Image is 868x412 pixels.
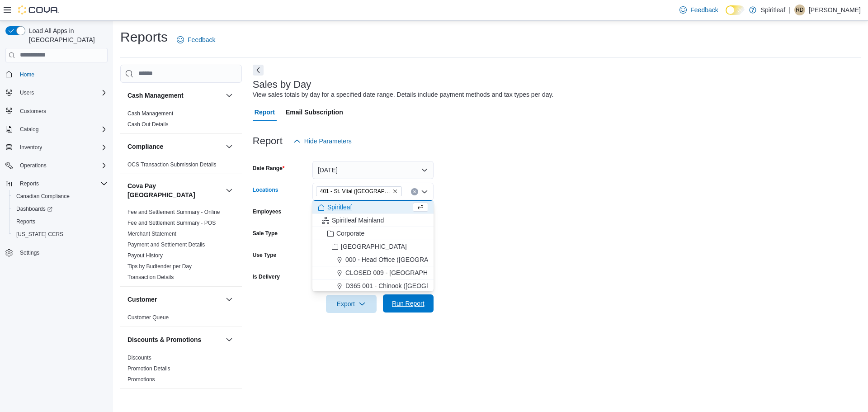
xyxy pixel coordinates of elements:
[20,162,47,169] span: Operations
[127,295,222,304] button: Customer
[16,205,52,213] span: Dashboards
[392,189,398,194] button: Remove 401 - St. Vital (Winnipeg) from selection in this group
[312,227,434,240] button: Corporate
[20,108,46,115] span: Customers
[188,35,215,44] span: Feedback
[127,231,176,237] a: Merchant Statement
[120,207,242,286] div: Cova Pay [GEOGRAPHIC_DATA]
[794,5,805,15] div: Ravi D
[127,263,192,270] a: Tips by Budtender per Day
[120,312,242,327] div: Customer
[9,190,111,203] button: Canadian Compliance
[127,263,192,270] span: Tips by Budtender per Day
[690,5,718,14] span: Feedback
[809,5,861,15] p: [PERSON_NAME]
[25,26,108,44] span: Load All Apps in [GEOGRAPHIC_DATA]
[255,103,275,121] span: Report
[127,314,169,321] a: Customer Queue
[120,28,168,46] h1: Reports
[253,65,264,76] button: Next
[9,215,111,228] button: Reports
[312,279,434,293] button: D365 001 - Chinook ([GEOGRAPHIC_DATA])
[312,253,434,266] button: 000 - Head Office ([GEOGRAPHIC_DATA])
[331,295,371,313] span: Export
[312,240,434,253] button: [GEOGRAPHIC_DATA]
[120,108,242,133] div: Cash Management
[127,181,222,199] button: Cova Pay [GEOGRAPHIC_DATA]
[127,161,217,168] span: OCS Transaction Submission Details
[5,64,108,283] nav: Complex example
[127,121,169,128] a: Cash Out Details
[127,161,217,168] a: OCS Transaction Submission Details
[421,188,428,195] button: Close list of options
[253,273,280,280] label: Is Delivery
[127,209,220,215] a: Fee and Settlement Summary - Online
[726,5,745,15] input: Dark Mode
[127,220,216,226] a: Fee and Settlement Summary - POS
[13,191,73,202] a: Canadian Compliance
[2,246,111,259] button: Settings
[336,229,364,238] span: Corporate
[16,160,108,171] span: Operations
[127,335,222,344] button: Discounts & Promotions
[127,365,170,372] span: Promotion Details
[2,141,111,154] button: Inventory
[253,208,281,215] label: Employees
[253,79,311,90] h3: Sales by Day
[224,90,235,101] button: Cash Management
[327,203,352,212] span: Spiritleaf
[224,141,235,152] button: Compliance
[2,159,111,172] button: Operations
[127,121,169,128] span: Cash Out Details
[127,274,174,280] a: Transaction Details
[2,68,111,81] button: Home
[127,142,163,151] h3: Compliance
[16,193,70,200] span: Canadian Compliance
[20,89,34,96] span: Users
[127,355,151,361] a: Discounts
[20,249,39,256] span: Settings
[761,5,785,15] p: Spiritleaf
[345,255,467,264] span: 000 - Head Office ([GEOGRAPHIC_DATA])
[253,165,285,172] label: Date Range
[16,231,63,238] span: [US_STATE] CCRS
[16,142,46,153] button: Inventory
[127,335,201,344] h3: Discounts & Promotions
[253,186,278,194] label: Locations
[13,204,56,214] a: Dashboards
[383,294,434,313] button: Run Report
[13,216,39,227] a: Reports
[253,136,283,147] h3: Report
[676,1,722,19] a: Feedback
[16,160,50,171] button: Operations
[312,201,434,214] button: Spiritleaf
[120,159,242,174] div: Compliance
[345,281,473,290] span: D365 001 - Chinook ([GEOGRAPHIC_DATA])
[16,218,35,225] span: Reports
[2,123,111,136] button: Catalog
[304,137,352,146] span: Hide Parameters
[16,69,38,80] a: Home
[9,203,111,215] a: Dashboards
[9,228,111,241] button: [US_STATE] CCRS
[332,216,384,225] span: Spiritleaf Mainland
[16,87,108,98] span: Users
[173,31,219,49] a: Feedback
[789,5,791,15] p: |
[13,216,108,227] span: Reports
[2,86,111,99] button: Users
[16,124,108,135] span: Catalog
[224,185,235,196] button: Cova Pay [GEOGRAPHIC_DATA]
[290,132,355,150] button: Hide Parameters
[127,110,173,117] a: Cash Management
[13,229,67,240] a: [US_STATE] CCRS
[127,252,163,259] span: Payout History
[20,126,38,133] span: Catalog
[127,110,173,117] span: Cash Management
[127,354,151,361] span: Discounts
[127,376,155,383] a: Promotions
[411,188,418,195] button: Clear input
[16,247,43,258] a: Settings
